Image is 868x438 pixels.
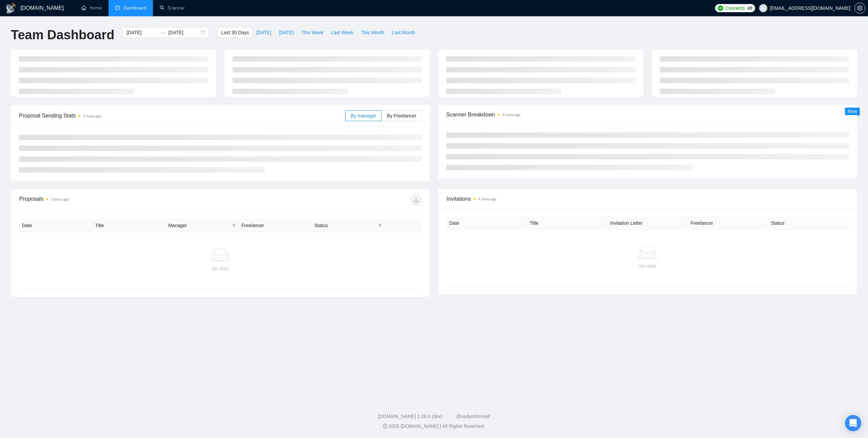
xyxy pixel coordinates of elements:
div: No data [452,262,843,270]
a: [DOMAIN_NAME] 1.26.0 (dev) [378,414,443,419]
div: Open Intercom Messenger [845,415,861,431]
a: homeHome [81,5,102,11]
a: setting [854,5,865,11]
span: 48 [747,4,752,12]
th: Date [19,219,93,232]
th: Title [527,217,607,230]
span: Dashboard [123,5,146,11]
th: Manager [165,219,239,232]
input: End date [168,29,199,36]
div: No data [25,265,416,272]
span: Invitations [447,195,849,203]
span: Status [314,222,375,229]
span: copyright [383,424,388,429]
button: Last Week [327,27,357,38]
img: logo [5,3,16,14]
a: @vadymhimself [456,414,490,419]
span: filter [231,220,237,231]
span: This Week [301,29,323,36]
time: 4 hours ago [478,197,496,201]
span: setting [855,5,865,11]
span: to [160,30,165,35]
button: setting [854,3,865,14]
span: filter [232,223,236,227]
span: Proposal Sending Stats [19,111,345,120]
span: Last Month [392,29,415,36]
button: Last 30 Days [217,27,253,38]
th: Date [447,217,527,230]
th: Freelancer [688,217,768,230]
span: Last Week [331,29,353,36]
span: This Month [361,29,384,36]
span: [DATE] [256,29,271,36]
time: 3 hours ago [51,198,69,201]
span: filter [377,220,383,231]
button: [DATE] [275,27,297,38]
button: This Month [357,27,388,38]
th: Freelancer [239,219,312,232]
th: Invitation Letter [607,217,688,230]
span: Manager [168,222,229,229]
a: searchScanner [160,5,185,11]
span: user [761,6,766,10]
time: 3 hours ago [83,114,101,118]
h1: Team Dashboard [11,27,114,43]
th: Status [768,217,849,230]
button: [DATE] [253,27,275,38]
div: 2025 [DOMAIN_NAME] | All Rights Reserved. [5,423,863,430]
span: [DATE] [279,29,294,36]
span: filter [378,223,382,227]
input: Start date [126,29,157,36]
span: New [848,109,857,114]
span: dashboard [115,5,120,10]
button: Last Month [388,27,419,38]
th: Title [93,219,166,232]
div: Proposals [19,195,220,205]
time: 4 hours ago [502,113,520,117]
span: Scanner Breakdown [446,110,849,119]
img: upwork-logo.png [718,5,723,11]
span: swap-right [160,30,165,35]
span: Last 30 Days [221,29,249,36]
span: By Freelancer [387,113,416,118]
span: By manager [351,113,376,118]
button: This Week [297,27,327,38]
span: Connects: [725,4,746,12]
